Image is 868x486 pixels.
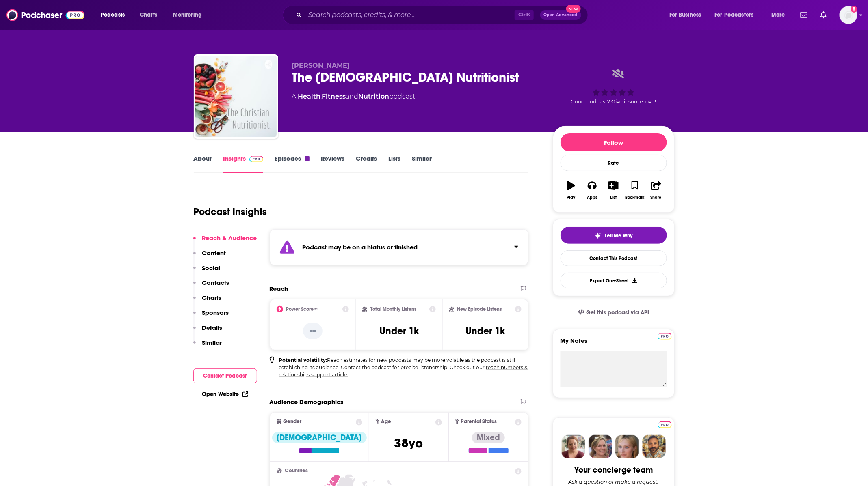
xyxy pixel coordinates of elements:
div: Good podcast? Give it some love! [553,62,675,112]
h2: Reach [270,285,288,292]
button: Open AdvancedNew [540,10,581,20]
p: Details [202,324,223,331]
input: Search podcasts, credits, & more... [305,9,515,22]
a: Show notifications dropdown [817,8,830,22]
a: Podchaser - Follow, Share and Rate Podcasts [6,7,84,23]
span: Countries [285,468,308,473]
span: Ctrl K [515,10,534,20]
a: About [194,155,212,173]
h1: Podcast Insights [194,206,267,218]
h2: Audience Demographics [270,398,344,406]
button: tell me why sparkleTell Me Why [561,227,667,244]
span: Logged in as ZoeJethani [840,6,857,24]
strong: Podcast may be on a hiatus or finished [303,243,418,251]
p: Sponsors [202,309,229,316]
a: Open Website [202,391,248,398]
a: Reviews [321,155,344,173]
img: Barbara Profile [589,435,612,458]
span: Get this podcast via API [586,309,649,316]
a: Similar [412,155,432,173]
button: open menu [710,9,766,22]
img: Podchaser Pro [658,421,672,428]
button: Details [193,324,223,339]
span: Parental Status [461,419,497,424]
span: For Business [669,9,701,21]
span: Tell Me Why [604,232,632,239]
h2: Total Monthly Listens [370,306,416,312]
a: Health [298,92,321,100]
button: Follow [561,133,667,151]
button: open menu [664,9,712,22]
img: tell me why sparkle [595,232,601,239]
h3: Under 1k [379,325,419,337]
button: Sponsors [193,309,229,324]
span: Age [381,419,391,424]
button: Play [561,176,582,205]
img: Jon Profile [642,435,666,458]
a: Credits [356,155,377,173]
button: Contacts [193,279,229,294]
a: Pro website [658,420,672,428]
button: Apps [582,176,603,205]
div: Play [567,195,575,200]
a: InsightsPodchaser Pro [223,155,264,173]
a: Fitness [322,92,346,100]
div: 1 [305,156,309,161]
a: Lists [388,155,400,173]
span: Podcasts [101,9,125,21]
span: , [321,92,322,100]
div: Bookmark [625,195,644,200]
div: [DEMOGRAPHIC_DATA] [272,432,367,443]
svg: Add a profile image [851,6,857,13]
h2: Power Score™ [286,306,318,312]
span: Charts [140,9,157,21]
img: User Profile [840,6,857,24]
p: Reach estimates for new podcasts may be more volatile as the podcast is still establishing its au... [279,357,529,378]
button: open menu [167,9,212,22]
button: Content [193,249,226,264]
a: Contact This Podcast [561,250,667,266]
img: Podchaser Pro [249,156,264,162]
button: Show profile menu [840,6,857,24]
span: Monitoring [173,9,202,21]
label: My Notes [561,337,667,351]
button: open menu [95,9,135,22]
p: Content [202,249,226,257]
a: Charts [134,9,162,22]
div: Your concierge team [574,465,653,475]
a: Show notifications dropdown [797,8,811,22]
p: Contacts [202,279,229,286]
div: Ask a question or make a request. [569,478,659,485]
div: Apps [587,195,597,200]
span: and [346,92,359,100]
div: Mixed [472,432,505,443]
button: open menu [766,9,795,22]
img: Jules Profile [615,435,639,458]
button: Share [645,176,667,205]
a: reach numbers & relationships support article. [279,364,528,378]
a: Pro website [658,332,672,340]
button: Export One-Sheet [561,273,667,288]
button: Bookmark [624,176,645,205]
img: Podchaser Pro [658,333,672,340]
span: Good podcast? Give it some love! [571,99,656,105]
p: -- [303,323,323,339]
span: For Podcasters [715,9,754,21]
img: The Christian Nutritionist [195,56,277,137]
p: Similar [202,339,222,346]
p: Charts [202,294,222,301]
div: Rate [561,155,667,171]
b: Potential volatility: [279,357,327,363]
span: Open Advanced [544,13,578,17]
h2: New Episode Listens [457,306,502,312]
button: Charts [193,294,222,309]
a: Episodes1 [275,155,309,173]
a: Nutrition [359,92,390,100]
div: Share [651,195,662,200]
img: Sydney Profile [562,435,585,458]
div: List [610,195,617,200]
section: Click to expand status details [270,229,529,265]
h3: Under 1k [466,325,505,337]
button: List [603,176,624,205]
